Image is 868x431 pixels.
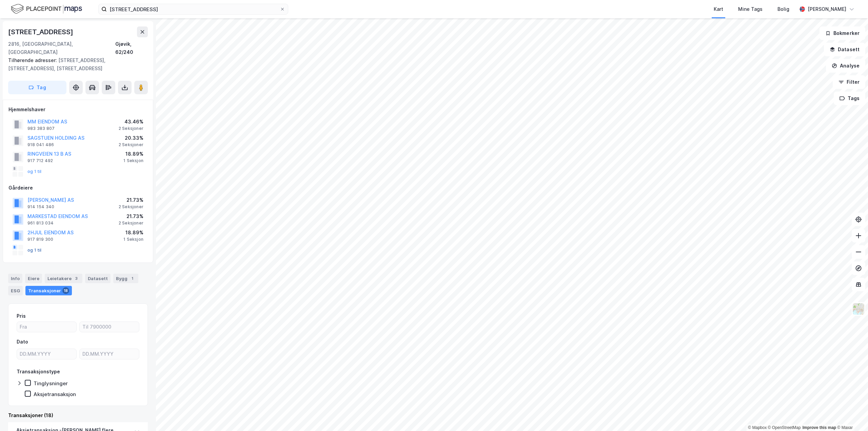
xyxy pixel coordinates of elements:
[834,92,865,105] button: Tags
[834,398,868,431] iframe: Chat Widget
[27,142,54,148] div: 918 041 486
[824,43,865,56] button: Datasett
[119,204,143,210] div: 2 Seksjoner
[8,26,75,37] div: [STREET_ADDRESS]
[8,57,58,63] span: Tilhørende adresser:
[27,220,54,226] div: 961 813 034
[8,81,66,94] button: Tag
[27,204,54,210] div: 914 154 340
[820,26,865,40] button: Bokmerker
[8,40,115,56] div: 2816, [GEOGRAPHIC_DATA], [GEOGRAPHIC_DATA]
[777,5,789,13] div: Bolig
[808,5,846,13] div: [PERSON_NAME]
[123,229,143,237] div: 18.89%
[34,391,76,397] div: Aksjetransaksjon
[803,425,836,430] a: Improve this map
[107,4,280,14] input: Søk på adresse, matrikkel, gårdeiere, leietakere eller personer
[129,275,136,282] div: 1
[8,184,147,192] div: Gårdeiere
[123,237,143,242] div: 1 Seksjon
[113,274,138,283] div: Bygg
[8,274,22,283] div: Info
[17,338,28,346] div: Dato
[34,380,68,387] div: Tinglysninger
[8,105,147,114] div: Hjemmelshaver
[17,322,76,332] input: Fra
[17,312,26,320] div: Pris
[25,286,72,295] div: Transaksjoner
[826,59,865,73] button: Analyse
[85,274,111,283] div: Datasett
[119,118,143,126] div: 43.46%
[833,75,865,89] button: Filter
[80,322,139,332] input: Til 7900000
[123,150,143,158] div: 18.89%
[8,56,142,73] div: [STREET_ADDRESS], [STREET_ADDRESS], [STREET_ADDRESS]
[27,237,53,242] div: 917 819 300
[852,302,865,315] img: Z
[115,40,148,56] div: Gjøvik, 62/240
[738,5,763,13] div: Mine Tags
[748,425,767,430] a: Mapbox
[119,126,143,131] div: 2 Seksjoner
[8,286,23,295] div: ESG
[119,212,143,220] div: 21.73%
[11,3,82,15] img: logo.f888ab2527a4732fd821a326f86c7f29.svg
[73,275,80,282] div: 3
[119,196,143,204] div: 21.73%
[62,287,69,294] div: 18
[119,220,143,226] div: 2 Seksjoner
[119,142,143,148] div: 2 Seksjoner
[17,349,76,359] input: DD.MM.YYYY
[768,425,801,430] a: OpenStreetMap
[17,368,60,376] div: Transaksjonstype
[45,274,82,283] div: Leietakere
[25,274,42,283] div: Eiere
[27,126,55,131] div: 983 383 807
[27,158,53,163] div: 917 712 492
[119,134,143,142] div: 20.33%
[123,158,143,163] div: 1 Seksjon
[8,411,148,419] div: Transaksjoner (18)
[714,5,723,13] div: Kart
[80,349,139,359] input: DD.MM.YYYY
